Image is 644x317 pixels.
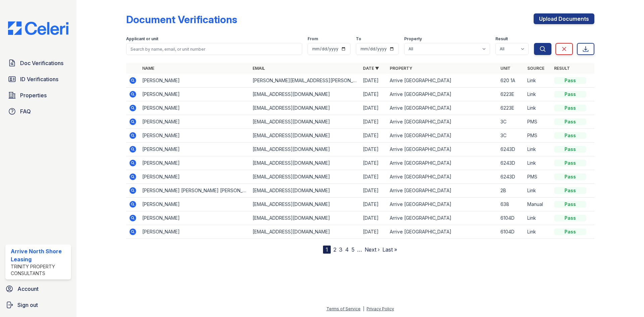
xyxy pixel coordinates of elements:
[498,198,525,211] td: 638
[525,143,551,156] td: Link
[17,301,38,309] span: Sign out
[250,74,360,88] td: [PERSON_NAME][EMAIL_ADDRESS][PERSON_NAME][DOMAIN_NAME]
[525,198,551,211] td: Manual
[360,211,387,225] td: [DATE]
[554,215,586,221] div: Pass
[352,246,355,253] a: 5
[17,285,39,293] span: Account
[20,91,47,99] span: Properties
[498,170,525,184] td: 6243D
[525,211,551,225] td: Link
[360,198,387,211] td: [DATE]
[500,66,511,71] a: Unit
[525,225,551,239] td: Link
[554,173,586,180] div: Pass
[554,187,586,194] div: Pass
[498,143,525,156] td: 6243D
[5,72,71,86] a: ID Verifications
[534,13,594,24] a: Upload Documents
[356,36,361,42] label: To
[126,36,158,42] label: Applicant or unit
[250,198,360,211] td: [EMAIL_ADDRESS][DOMAIN_NAME]
[20,107,31,115] span: FAQ
[554,228,586,235] div: Pass
[387,184,497,198] td: Arrive [GEOGRAPHIC_DATA]
[140,156,250,170] td: [PERSON_NAME]
[554,105,586,111] div: Pass
[5,105,71,118] a: FAQ
[387,170,497,184] td: Arrive [GEOGRAPHIC_DATA]
[360,88,387,101] td: [DATE]
[498,101,525,115] td: 6223E
[360,143,387,156] td: [DATE]
[387,211,497,225] td: Arrive [GEOGRAPHIC_DATA]
[140,129,250,143] td: [PERSON_NAME]
[3,21,74,35] img: CE_Logo_Blue-a8612792a0a2168367f1c8372b55b34899dd931a85d93a1a3d3e32e68fde9ad4.png
[250,129,360,143] td: [EMAIL_ADDRESS][DOMAIN_NAME]
[554,118,586,125] div: Pass
[11,263,68,277] div: Trinity Property Consultants
[554,201,586,208] div: Pass
[525,184,551,198] td: Link
[554,160,586,166] div: Pass
[387,129,497,143] td: Arrive [GEOGRAPHIC_DATA]
[525,115,551,129] td: PMS
[360,115,387,129] td: [DATE]
[525,88,551,101] td: Link
[326,306,361,311] a: Terms of Service
[554,91,586,98] div: Pass
[387,156,497,170] td: Arrive [GEOGRAPHIC_DATA]
[387,198,497,211] td: Arrive [GEOGRAPHIC_DATA]
[11,247,68,263] div: Arrive North Shore Leasing
[360,129,387,143] td: [DATE]
[360,170,387,184] td: [DATE]
[250,184,360,198] td: [EMAIL_ADDRESS][DOMAIN_NAME]
[525,101,551,115] td: Link
[140,184,250,198] td: [PERSON_NAME] [PERSON_NAME] [PERSON_NAME]
[498,88,525,101] td: 6223E
[250,225,360,239] td: [EMAIL_ADDRESS][DOMAIN_NAME]
[339,246,342,253] a: 3
[126,13,237,25] div: Document Verifications
[250,143,360,156] td: [EMAIL_ADDRESS][DOMAIN_NAME]
[360,101,387,115] td: [DATE]
[527,66,544,71] a: Source
[140,143,250,156] td: [PERSON_NAME]
[382,246,397,253] a: Last »
[20,75,58,83] span: ID Verifications
[387,115,497,129] td: Arrive [GEOGRAPHIC_DATA]
[525,170,551,184] td: PMS
[387,74,497,88] td: Arrive [GEOGRAPHIC_DATA]
[3,282,74,296] a: Account
[250,170,360,184] td: [EMAIL_ADDRESS][DOMAIN_NAME]
[3,298,74,312] a: Sign out
[363,306,364,311] div: |
[554,132,586,139] div: Pass
[363,66,379,71] a: Date ▼
[250,101,360,115] td: [EMAIL_ADDRESS][DOMAIN_NAME]
[498,156,525,170] td: 6243D
[525,156,551,170] td: Link
[140,225,250,239] td: [PERSON_NAME]
[360,225,387,239] td: [DATE]
[5,56,71,70] a: Doc Verifications
[498,74,525,88] td: 620 1A
[20,59,63,67] span: Doc Verifications
[142,66,154,71] a: Name
[140,198,250,211] td: [PERSON_NAME]
[5,89,71,102] a: Properties
[323,246,331,254] div: 1
[554,146,586,153] div: Pass
[365,246,380,253] a: Next ›
[387,88,497,101] td: Arrive [GEOGRAPHIC_DATA]
[360,74,387,88] td: [DATE]
[308,36,318,42] label: From
[495,36,508,42] label: Result
[250,211,360,225] td: [EMAIL_ADDRESS][DOMAIN_NAME]
[525,129,551,143] td: PMS
[387,101,497,115] td: Arrive [GEOGRAPHIC_DATA]
[387,143,497,156] td: Arrive [GEOGRAPHIC_DATA]
[250,156,360,170] td: [EMAIL_ADDRESS][DOMAIN_NAME]
[404,36,422,42] label: Property
[126,43,302,55] input: Search by name, email, or unit number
